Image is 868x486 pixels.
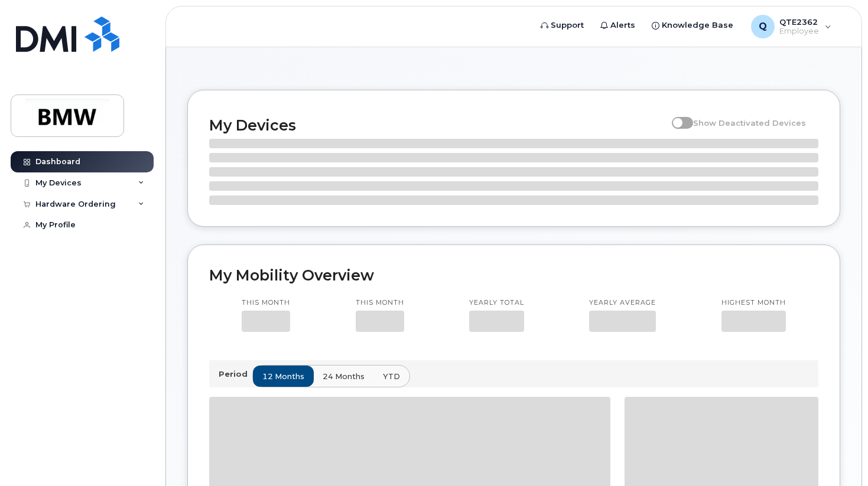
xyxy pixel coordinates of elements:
p: Period [219,368,252,380]
h2: My Mobility Overview [209,266,818,284]
input: Show Deactivated Devices [672,112,681,121]
span: 24 months [323,371,365,382]
p: Yearly average [589,298,656,308]
p: This month [356,298,404,308]
span: YTD [383,371,400,382]
p: Yearly total [469,298,524,308]
span: Show Deactivated Devices [693,118,806,128]
p: Highest month [721,298,786,308]
p: This month [242,298,290,308]
h2: My Devices [209,116,666,134]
